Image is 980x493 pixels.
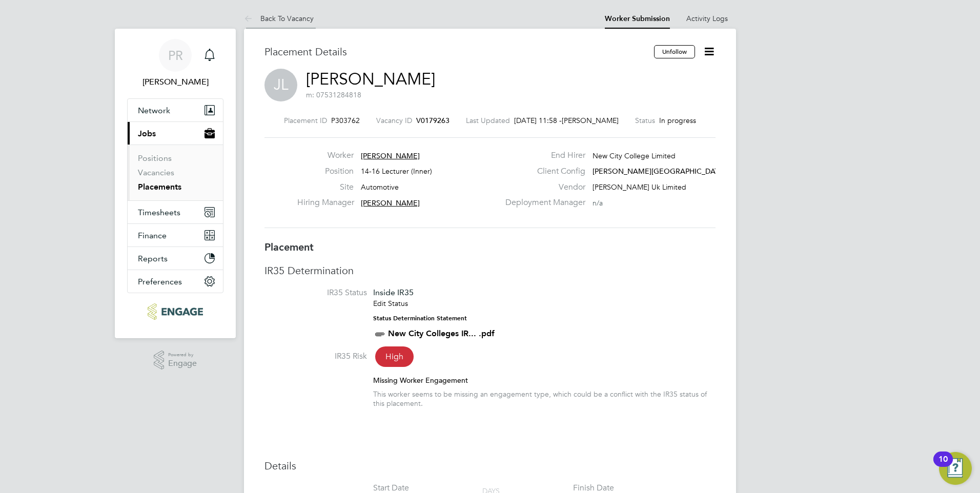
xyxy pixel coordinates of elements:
label: IR35 Risk [264,351,367,362]
label: End Hirer [499,150,585,161]
a: Vacancies [138,168,174,177]
span: Inside IR35 [373,287,414,297]
span: In progress [659,116,696,125]
button: Timesheets [128,201,223,223]
label: Site [297,182,354,193]
nav: Main navigation [115,29,236,338]
span: New City College Limited [593,151,676,160]
label: Position [297,166,354,177]
img: ncclondon-logo-retina.png [148,303,202,320]
span: n/a [593,198,603,208]
strong: Status Determination Statement [373,315,467,322]
span: JL [264,69,297,101]
button: Unfollow [654,45,695,58]
a: [PERSON_NAME] [306,69,435,89]
label: Vendor [499,182,585,193]
span: [PERSON_NAME] Uk Limited [593,182,686,192]
span: Finance [138,231,167,240]
h3: IR35 Determination [264,264,716,277]
label: Client Config [499,166,585,177]
span: P303762 [331,116,360,125]
div: Missing Worker Engagement [373,376,716,385]
b: Placement [264,241,314,253]
span: [PERSON_NAME] [361,198,420,208]
label: Status [635,116,655,125]
span: [DATE] 11:58 - [514,116,562,125]
div: 10 [938,459,948,473]
label: Vacancy ID [376,116,412,125]
label: Placement ID [284,116,327,125]
span: High [375,346,414,367]
label: Hiring Manager [297,197,354,208]
label: Worker [297,150,354,161]
button: Open Resource Center, 10 new notifications [939,452,972,485]
a: Back To Vacancy [244,14,314,23]
span: [PERSON_NAME] [562,116,619,125]
span: Automotive [361,182,399,192]
button: Jobs [128,122,223,145]
span: V0179263 [416,116,450,125]
a: Go to home page [127,303,223,320]
a: Activity Logs [686,14,728,23]
span: [PERSON_NAME] [361,151,420,160]
span: 14-16 Lecturer (Inner) [361,167,432,176]
label: Deployment Manager [499,197,585,208]
button: Finance [128,224,223,246]
span: Pallvi Raghvani [127,76,223,88]
button: Preferences [128,270,223,293]
span: [PERSON_NAME][GEOGRAPHIC_DATA] [593,167,725,176]
button: Network [128,99,223,121]
div: This worker seems to be missing an engagement type, which could be a conflict with the IR35 statu... [373,389,716,408]
a: Edit Status [373,299,408,308]
span: Preferences [138,277,182,286]
span: PR [168,49,183,62]
a: Positions [138,153,172,163]
a: Powered byEngage [154,351,197,370]
span: m: 07531284818 [306,90,361,99]
h3: Details [264,459,716,473]
span: Timesheets [138,208,180,217]
button: Reports [128,247,223,270]
h3: Placement Details [264,45,646,58]
a: New City Colleges IR... .pdf [388,328,495,338]
span: Powered by [168,351,197,359]
a: PR[PERSON_NAME] [127,39,223,88]
span: Engage [168,359,197,368]
label: Last Updated [466,116,510,125]
span: Network [138,106,170,115]
div: Jobs [128,145,223,200]
a: Placements [138,182,181,192]
label: IR35 Status [264,287,367,298]
span: Jobs [138,129,156,138]
a: Worker Submission [605,14,670,23]
span: Reports [138,254,168,263]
